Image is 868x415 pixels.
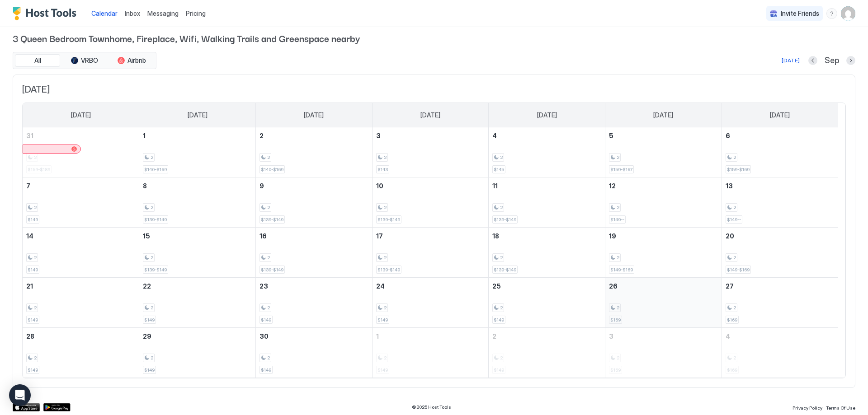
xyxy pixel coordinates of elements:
[722,228,838,278] td: September 20, 2025
[761,103,799,127] a: Saturday
[23,228,139,278] td: September 14, 2025
[23,278,139,294] a: September 21, 2025
[143,332,151,340] span: 29
[722,127,838,144] a: September 6, 2025
[377,217,400,223] span: $139-$149
[412,404,451,410] span: © 2025 Host Tools
[267,205,270,210] span: 2
[494,217,516,223] span: $139-$149
[617,255,619,261] span: 2
[500,205,503,210] span: 2
[653,111,673,119] span: [DATE]
[722,278,838,328] td: September 27, 2025
[261,267,283,273] span: $139-$149
[139,278,256,328] td: September 22, 2025
[143,232,150,240] span: 15
[256,328,372,345] a: September 30, 2025
[13,7,80,20] a: Host Tools Logo
[139,177,256,228] td: September 8, 2025
[91,9,118,18] a: Calendar
[34,205,37,210] span: 2
[605,177,722,228] td: September 12, 2025
[144,217,167,223] span: $139-$149
[808,56,817,65] button: Previous month
[826,405,855,410] span: Terms Of Use
[733,154,736,160] span: 2
[384,154,387,160] span: 2
[610,217,624,223] span: $149--
[727,217,741,223] span: $149--
[13,403,40,411] div: App Store
[770,111,790,119] span: [DATE]
[143,132,146,140] span: 1
[500,255,503,261] span: 2
[147,9,179,18] a: Messaging
[372,127,489,177] td: September 3, 2025
[411,103,449,127] a: Wednesday
[23,278,139,328] td: September 21, 2025
[259,132,264,140] span: 2
[255,328,372,378] td: September 30, 2025
[62,54,107,67] button: VRBO
[256,127,372,144] a: September 2, 2025
[492,332,496,340] span: 2
[139,228,255,244] a: September 15, 2025
[372,228,489,278] td: September 17, 2025
[139,127,255,144] a: September 1, 2025
[782,56,800,65] div: [DATE]
[261,167,283,173] span: $140-$169
[15,54,60,67] button: All
[780,55,801,66] button: [DATE]
[127,56,146,65] span: Airbnb
[28,267,38,273] span: $149
[489,228,605,278] td: September 18, 2025
[617,205,619,210] span: 2
[28,317,38,323] span: $149
[384,305,387,311] span: 2
[255,278,372,328] td: September 23, 2025
[9,384,31,406] div: Open Intercom Messenger
[727,267,750,273] span: $149-$169
[605,228,722,278] td: September 19, 2025
[846,56,855,65] button: Next month
[492,132,497,140] span: 4
[376,332,379,340] span: 1
[81,56,98,65] span: VRBO
[609,232,616,240] span: 19
[489,328,605,345] a: October 2, 2025
[610,317,621,323] span: $169
[267,255,270,261] span: 2
[726,182,733,190] span: 13
[26,182,30,190] span: 7
[304,111,324,119] span: [DATE]
[489,228,605,244] a: September 18, 2025
[139,127,256,177] td: September 1, 2025
[609,132,613,140] span: 5
[644,103,682,127] a: Friday
[722,127,838,177] td: September 6, 2025
[727,167,750,173] span: $159-$169
[139,228,256,278] td: September 15, 2025
[373,177,489,194] a: September 10, 2025
[91,9,118,17] span: Calendar
[489,278,605,328] td: September 25, 2025
[295,103,333,127] a: Tuesday
[34,56,41,65] span: All
[23,228,139,244] a: September 14, 2025
[26,332,34,340] span: 28
[609,282,618,290] span: 26
[255,177,372,228] td: September 9, 2025
[610,167,632,173] span: $159-$167
[255,228,372,278] td: September 16, 2025
[384,255,387,261] span: 2
[377,267,400,273] span: $139-$149
[733,305,736,311] span: 2
[143,282,151,290] span: 22
[23,177,139,194] a: September 7, 2025
[373,278,489,294] a: September 24, 2025
[256,278,372,294] a: September 23, 2025
[373,328,489,345] a: October 1, 2025
[259,282,268,290] span: 23
[793,405,822,410] span: Privacy Policy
